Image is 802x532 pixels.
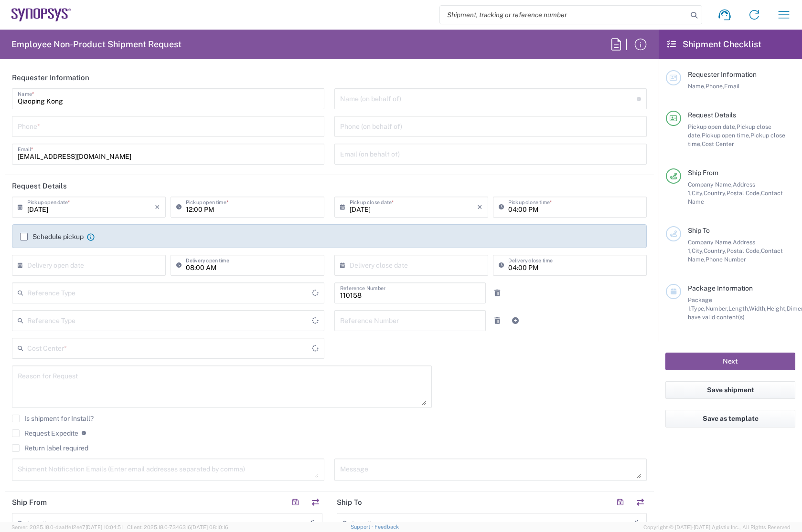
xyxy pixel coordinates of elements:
[12,498,47,507] h2: Ship From
[691,305,706,312] span: Type,
[12,444,88,452] label: Return label required
[127,524,228,530] span: Client: 2025.18.0-7346316
[706,83,724,90] span: Phone,
[688,227,710,234] span: Ship To
[688,239,733,246] span: Company Name,
[665,410,795,428] button: Save as template
[20,233,84,240] label: Schedule pickup
[688,83,706,90] span: Name,
[728,305,749,312] span: Length,
[688,123,737,130] span: Pickup open date,
[704,247,727,254] span: Country,
[337,498,362,507] h2: Ship To
[692,247,704,254] span: City,
[702,132,750,139] span: Pickup open time,
[11,524,123,530] span: Server: 2025.18.0-daa1fe12ee7
[86,524,123,530] span: [DATE] 10:04:51
[692,189,704,197] span: City,
[509,314,522,327] a: Add Reference
[351,524,374,530] a: Support
[688,111,736,119] span: Request Details
[491,314,504,327] a: Remove Reference
[11,39,182,50] h2: Employee Non-Product Shipment Request
[12,181,67,191] h2: Request Details
[749,305,767,312] span: Width,
[12,415,94,422] label: Is shipment for Install?
[724,83,740,90] span: Email
[374,524,399,530] a: Feedback
[688,284,753,292] span: Package Information
[706,305,728,312] span: Number,
[191,524,228,530] span: [DATE] 08:10:16
[440,6,687,24] input: Shipment, tracking or reference number
[688,181,733,188] span: Company Name,
[727,247,761,254] span: Postal Code,
[12,429,78,437] label: Request Expedite
[667,39,761,50] h2: Shipment Checklist
[643,523,791,532] span: Copyright © [DATE]-[DATE] Agistix Inc., All Rights Reserved
[702,140,734,147] span: Cost Center
[704,189,727,197] span: Country,
[767,305,787,312] span: Height,
[688,296,712,312] span: Package 1:
[12,73,89,83] h2: Requester Information
[665,381,795,399] button: Save shipment
[665,353,795,370] button: Next
[706,256,746,263] span: Phone Number
[477,199,482,215] i: ×
[688,169,718,177] span: Ship From
[491,286,504,300] a: Remove Reference
[688,71,757,78] span: Requester Information
[155,199,160,215] i: ×
[727,189,761,197] span: Postal Code,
